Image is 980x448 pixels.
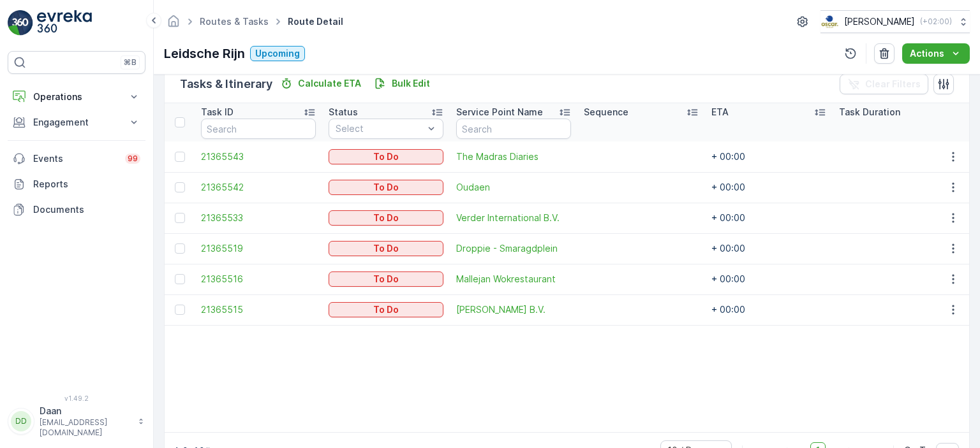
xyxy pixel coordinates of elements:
button: To Do [329,302,443,317]
p: [EMAIL_ADDRESS][DOMAIN_NAME] [40,417,131,438]
p: [PERSON_NAME] [844,15,915,28]
a: Documents [8,197,145,222]
a: 21365516 [201,273,316,285]
p: Sequence [584,106,628,119]
button: Actions [902,43,970,64]
button: Bulk Edit [369,76,435,91]
a: Mallejan Wokrestaurant [456,273,571,285]
div: Toggle Row Selected [175,213,185,223]
td: + 00:00 [705,233,833,264]
p: To Do [373,212,399,224]
p: 99 [128,154,138,164]
a: 21365533 [201,212,316,224]
p: To Do [373,181,399,194]
td: + 00:00 [705,264,833,294]
button: Clear Filters [840,74,928,94]
td: + 00:00 [705,294,833,325]
p: To Do [373,242,399,255]
p: Engagement [33,116,120,129]
a: Events99 [8,146,145,171]
button: Upcoming [250,46,305,61]
p: ( +02:00 ) [920,17,952,27]
p: Task ID [201,106,234,119]
p: Bulk Edit [392,77,430,90]
div: Toggle Row Selected [175,182,185,192]
p: Calculate ETA [298,77,361,90]
p: Operations [33,90,120,103]
span: [PERSON_NAME] B.V. [456,303,571,316]
div: Toggle Row Selected [175,152,185,162]
a: Routes & Tasks [200,16,269,27]
div: Toggle Row Selected [175,305,185,315]
div: Toggle Row Selected [175,274,185,284]
p: Events [33,152,117,165]
button: To Do [329,241,443,256]
p: Documents [33,203,140,216]
a: Droppie - Smaragdplein [456,242,571,255]
button: Calculate ETA [275,76,366,91]
p: To Do [373,303,399,316]
a: 21365543 [201,150,316,163]
button: DDDaan[EMAIL_ADDRESS][DOMAIN_NAME] [8,405,145,438]
td: + 00:00 [705,203,833,233]
span: Route Detail [285,15,346,28]
p: To Do [373,273,399,285]
p: Service Point Name [456,106,543,119]
p: Actions [910,47,944,60]
a: Sanju Roshin B.V. [456,303,571,316]
input: Search [456,119,571,139]
p: ETA [711,106,729,119]
p: Clear Filters [865,78,921,90]
a: Homepage [167,19,181,30]
p: Select [336,122,424,135]
p: Daan [40,405,131,417]
p: Reports [33,178,140,191]
button: To Do [329,180,443,195]
a: Oudaen [456,181,571,194]
a: Reports [8,171,145,197]
button: Operations [8,84,145,110]
button: [PERSON_NAME](+02:00) [820,10,970,33]
button: Engagement [8,110,145,135]
p: Leidsche Rijn [164,44,245,63]
input: Search [201,119,316,139]
p: Task Duration [839,106,900,119]
button: To Do [329,271,443,287]
button: To Do [329,210,443,226]
div: DD [11,411,31,431]
a: The Madras Diaries [456,150,571,163]
a: 21365515 [201,303,316,316]
button: To Do [329,149,443,164]
div: Toggle Row Selected [175,243,185,254]
a: Verder International B.V. [456,212,571,224]
p: To Do [373,150,399,163]
span: v 1.49.2 [8,394,145,402]
img: logo [8,10,33,36]
td: + 00:00 [705,172,833,203]
td: + 00:00 [705,141,833,172]
img: logo_light-DOdMpM7g.png [37,10,92,36]
a: 21365519 [201,242,316,255]
p: Upcoming [255,47,300,60]
a: 21365542 [201,181,316,194]
p: ⌘B [124,57,137,68]
p: Tasks & Itinerary [180,75,272,93]
img: basis-logo_rgb2x.png [820,15,839,29]
p: Status [329,106,358,119]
